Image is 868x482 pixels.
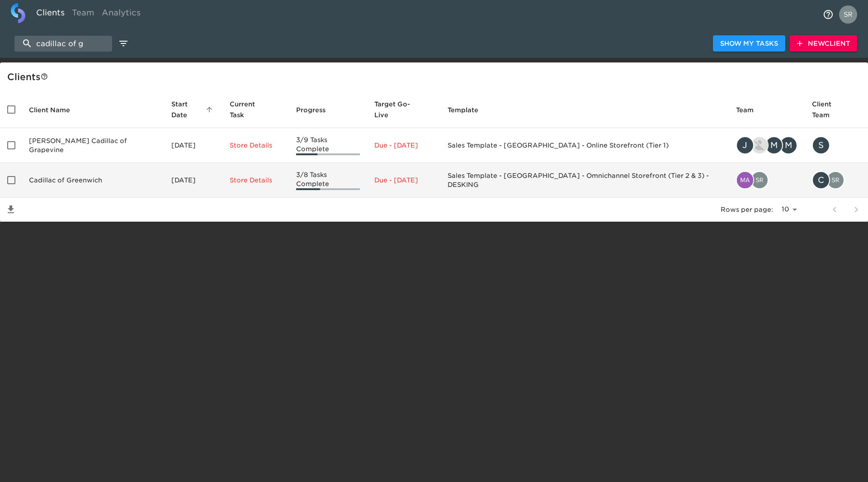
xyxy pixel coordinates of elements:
td: [DATE] [164,128,222,163]
p: Store Details [230,141,282,150]
div: Client s [7,70,864,84]
td: Sales Template - [GEOGRAPHIC_DATA] - Omnichannel Storefront (Tier 2 & 3) - DESKING [440,163,729,198]
a: Team [68,3,98,25]
span: This is the next Task in this Hub that should be completed [230,99,270,120]
p: Due - [DATE] [374,141,433,150]
span: Show My Tasks [720,38,778,49]
span: Progress [296,105,337,115]
span: Template [448,105,490,115]
span: Start Date [171,99,215,120]
div: J [736,136,754,154]
img: sreeramsarma.gvs@cdk.com [751,172,768,188]
img: matthew.grajales@cdk.com [737,172,753,188]
button: notifications [817,4,839,25]
td: Cadillac of Greenwich [22,163,164,198]
td: 3/8 Tasks Complete [289,163,367,198]
img: sreeramsarma.gvs@cdk.com [827,172,844,188]
div: M [779,136,797,154]
span: Client Name [29,105,82,115]
div: C [812,171,830,189]
td: [PERSON_NAME] Cadillac of Grapevine [22,128,164,163]
div: S [812,136,830,154]
div: matthew.grajales@cdk.com, sreeramsarma.gvs@cdk.com [736,171,797,189]
a: Clients [33,3,68,25]
img: Profile [839,5,857,24]
button: edit [116,36,131,51]
div: csandstrom@maritimechevy.com, sreeramsarma.gvs@cdk.com [812,171,861,189]
div: justin.gervais@roadster.com, nikko.foster@roadster.com, matthew.young@roadster.com, madison.polle... [736,136,797,154]
td: Sales Template - [GEOGRAPHIC_DATA] - Online Storefront (Tier 1) [440,128,729,163]
span: New Client [797,38,850,49]
span: Current Task [230,99,282,120]
svg: This is a list of all of your clients and clients shared with you [41,73,48,80]
td: 3/9 Tasks Complete [289,128,367,163]
p: Store Details [230,176,282,185]
img: logo [11,3,25,23]
td: [DATE] [164,163,222,198]
input: search [14,36,112,52]
a: Analytics [98,3,144,25]
button: Show My Tasks [713,35,785,52]
div: M [765,136,783,154]
div: smorell@sewell.com [812,136,861,154]
span: Calculated based on the start date and the duration of all Tasks contained in this Hub. [374,99,421,120]
span: Client Team [812,99,861,120]
span: Target Go-Live [374,99,433,120]
p: Due - [DATE] [374,176,433,185]
p: Rows per page: [721,205,773,214]
span: Team [736,105,765,115]
img: nikko.foster@roadster.com [751,137,768,153]
select: rows per page [777,203,800,216]
button: NewClient [790,35,857,52]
